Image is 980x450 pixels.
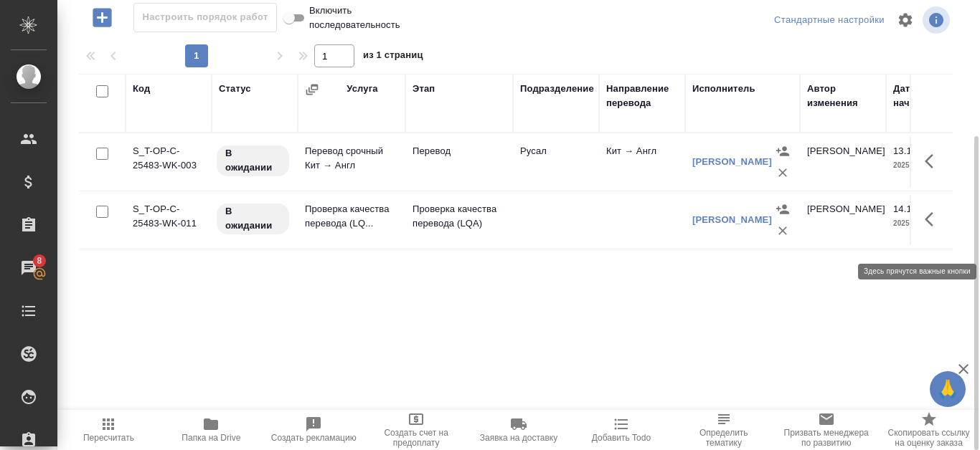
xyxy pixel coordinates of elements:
a: [PERSON_NAME] [692,214,772,225]
button: 🙏 [930,371,966,407]
div: Исполнитель назначен, приступать к работе пока рано [215,144,291,178]
span: Включить последовательность [309,4,400,32]
p: 2025 [893,216,951,231]
button: Определить тематику [672,410,775,450]
button: Скопировать ссылку на оценку заказа [877,410,980,450]
div: Статус [219,82,251,96]
div: Автор изменения [807,82,879,110]
td: Кит → Англ [599,137,685,187]
button: Создать счет на предоплату [365,410,468,450]
p: В ожидании [225,204,281,233]
button: Пересчитать [57,410,160,450]
div: Услуга [347,82,377,96]
td: [PERSON_NAME] [800,195,886,245]
button: Заявка на доставку [468,410,570,450]
div: Подразделение [520,82,594,96]
td: S_T-OP-C-25483-WK-011 [126,195,212,245]
p: Перевод [413,144,506,158]
div: Код [133,82,150,96]
td: Перевод срочный Кит → Англ [298,137,405,187]
button: Удалить [772,162,793,183]
span: Настроить таблицу [888,3,923,37]
span: Скопировать ссылку на оценку заказа [886,428,971,448]
p: В ожидании [225,146,281,175]
span: Создать рекламацию [271,433,357,443]
span: Заявка на доставку [480,433,557,443]
p: 13.10, [893,145,920,156]
td: Русал [513,137,599,187]
td: [PERSON_NAME] [800,137,886,187]
div: Направление перевода [606,82,678,110]
span: Создать счет на предоплату [374,428,459,448]
p: 2025 [893,158,951,173]
span: 🙏 [936,374,960,404]
a: 8 [4,250,54,286]
button: Назначить [772,140,793,162]
span: 8 [28,254,50,268]
button: Создать рекламацию [263,410,365,450]
button: Добавить Todo [570,410,672,450]
span: Определить тематику [681,428,766,448]
button: Сгруппировать [305,82,319,97]
span: Папка на Drive [182,433,240,443]
span: из 1 страниц [363,47,423,67]
div: split button [771,9,888,32]
button: Добавить работу [83,3,122,32]
td: S_T-OP-C-25483-WK-003 [126,137,212,187]
td: Проверка качества перевода (LQ... [298,195,405,245]
button: Назначить [772,198,793,220]
button: Папка на Drive [160,410,263,450]
span: Пересчитать [83,433,134,443]
div: Дата начала [893,82,951,110]
button: Призвать менеджера по развитию [775,410,877,450]
span: Призвать менеджера по развитию [783,428,869,448]
p: Проверка качества перевода (LQA) [413,202,506,231]
div: Исполнитель [692,82,755,96]
p: 14.10, [893,204,920,214]
a: [PERSON_NAME] [692,156,772,167]
div: Исполнитель назначен, приступать к работе пока рано [215,202,291,236]
span: Посмотреть информацию [923,6,953,34]
div: Этап [413,82,435,96]
span: Добавить Todo [592,433,651,443]
button: Здесь прячутся важные кнопки [916,144,951,178]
